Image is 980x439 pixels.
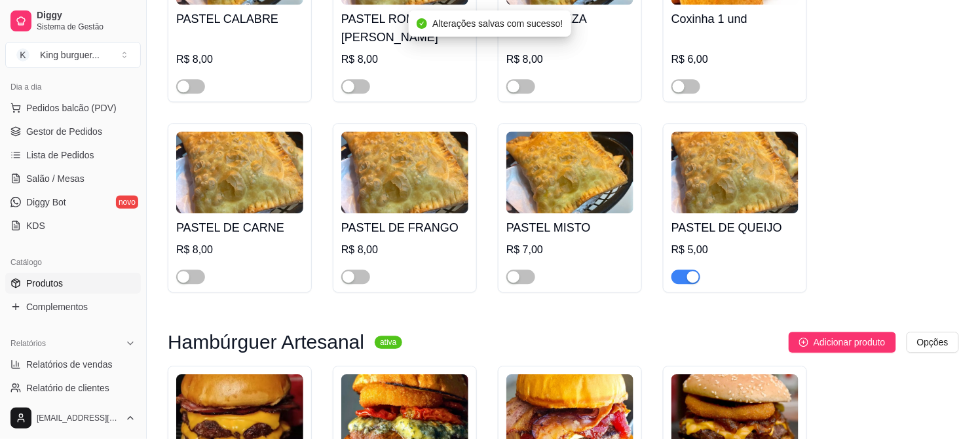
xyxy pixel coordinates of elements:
a: Produtos [5,273,141,294]
span: Lista de Pedidos [26,149,94,162]
span: Opções [917,335,949,349]
h4: PASTEL DE FRANGO [341,219,468,237]
a: DiggySistema de Gestão [5,5,141,37]
span: Relatórios de vendas [26,358,113,371]
span: Pedidos balcão (PDV) [26,101,117,114]
h4: PASTEL PIZZA [506,10,633,28]
span: plus-circle [799,338,808,347]
div: R$ 8,00 [176,242,303,258]
img: product-image [176,132,303,213]
span: Gestor de Pedidos [26,125,102,138]
button: Select a team [5,42,141,68]
span: Relatório de clientes [26,381,109,395]
h3: Hambúrguer Artesanal [168,334,364,350]
h4: PASTEL CALABRE [176,10,303,28]
button: Adicionar produto [789,332,896,353]
a: Relatórios de vendas [5,354,141,375]
sup: ativa [375,336,402,349]
div: R$ 8,00 [341,52,468,67]
span: Adicionar produto [814,335,886,349]
h4: PASTEL ROMEU & [PERSON_NAME] [341,10,468,46]
div: R$ 7,00 [506,242,633,258]
a: Gestor de Pedidos [5,121,141,142]
img: product-image [506,132,633,213]
div: Catálogo [5,252,141,273]
span: KDS [26,219,45,232]
div: R$ 8,00 [506,52,633,67]
span: Diggy [37,10,136,22]
h4: PASTEL DE CARNE [176,219,303,237]
button: Pedidos balcão (PDV) [5,97,141,118]
div: R$ 5,00 [671,242,799,258]
h4: PASTEL DE QUEIJO [671,219,799,237]
h4: Coxinha 1 und [671,10,799,28]
span: check-circle [417,18,427,29]
div: R$ 6,00 [671,52,799,67]
span: Produtos [26,277,63,290]
span: Relatórios [10,338,46,349]
span: Complementos [26,300,88,313]
a: Salão / Mesas [5,168,141,189]
a: Relatório de clientes [5,378,141,398]
img: product-image [341,132,468,213]
h4: PASTEL MISTO [506,219,633,237]
span: Diggy Bot [26,196,66,209]
span: Alterações salvas com sucesso! [432,18,563,29]
div: Dia a dia [5,77,141,97]
div: R$ 8,00 [176,52,303,67]
img: product-image [671,132,799,213]
div: King burguer ... [40,48,100,61]
a: Complementos [5,296,141,317]
button: [EMAIL_ADDRESS][DOMAIN_NAME] [5,402,141,434]
span: [EMAIL_ADDRESS][DOMAIN_NAME] [37,413,120,423]
button: Opções [907,332,959,353]
div: R$ 8,00 [341,242,468,258]
a: Diggy Botnovo [5,192,141,213]
a: Lista de Pedidos [5,145,141,166]
a: KDS [5,215,141,236]
span: Sistema de Gestão [37,22,136,32]
span: Salão / Mesas [26,172,85,185]
span: K [16,48,29,61]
